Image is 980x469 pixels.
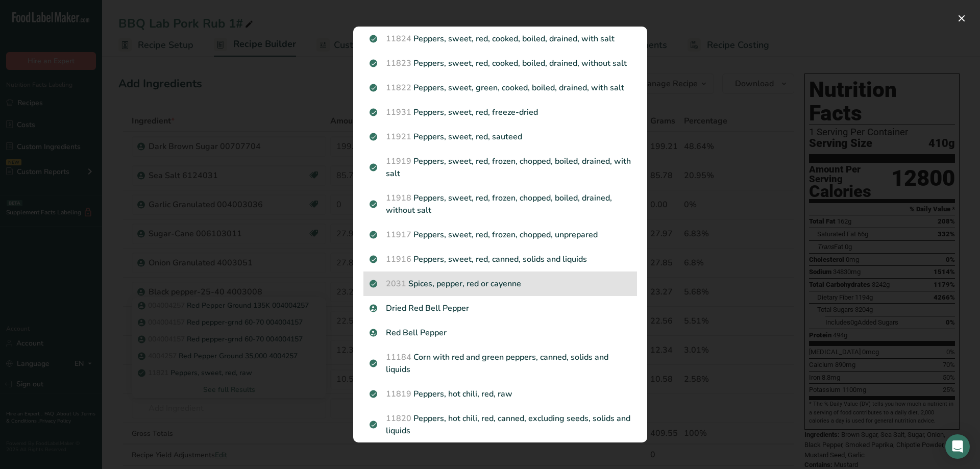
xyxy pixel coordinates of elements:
[370,229,631,241] p: Peppers, sweet, red, frozen, chopped, unprepared
[370,131,631,143] p: Peppers, sweet, red, sauteed
[370,82,631,94] p: Peppers, sweet, green, cooked, boiled, drained, with salt
[386,33,411,44] span: 11824
[370,57,631,69] p: Peppers, sweet, red, cooked, boiled, drained, without salt
[386,352,411,363] span: 11184
[370,106,631,118] p: Peppers, sweet, red, freeze-dried
[370,192,631,216] p: Peppers, sweet, red, frozen, chopped, boiled, drained, without salt
[386,388,411,400] span: 11819
[370,155,631,180] p: Peppers, sweet, red, frozen, chopped, boiled, drained, with salt
[386,107,411,118] span: 11931
[386,156,411,167] span: 11919
[945,434,970,459] div: Open Intercom Messenger
[370,351,631,376] p: Corn with red and green peppers, canned, solids and liquids
[386,131,411,142] span: 11921
[386,413,411,424] span: 11820
[370,302,631,314] p: Dried Red Bell Pepper
[386,82,411,93] span: 11822
[370,33,631,45] p: Peppers, sweet, red, cooked, boiled, drained, with salt
[370,388,631,400] p: Peppers, hot chili, red, raw
[386,192,411,204] span: 11918
[386,58,411,69] span: 11823
[386,254,411,265] span: 11916
[370,278,631,290] p: Spices, pepper, red or cayenne
[370,253,631,265] p: Peppers, sweet, red, canned, solids and liquids
[370,327,631,339] p: Red Bell Pepper
[386,278,406,289] span: 2031
[386,229,411,240] span: 11917
[370,412,631,437] p: Peppers, hot chili, red, canned, excluding seeds, solids and liquids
